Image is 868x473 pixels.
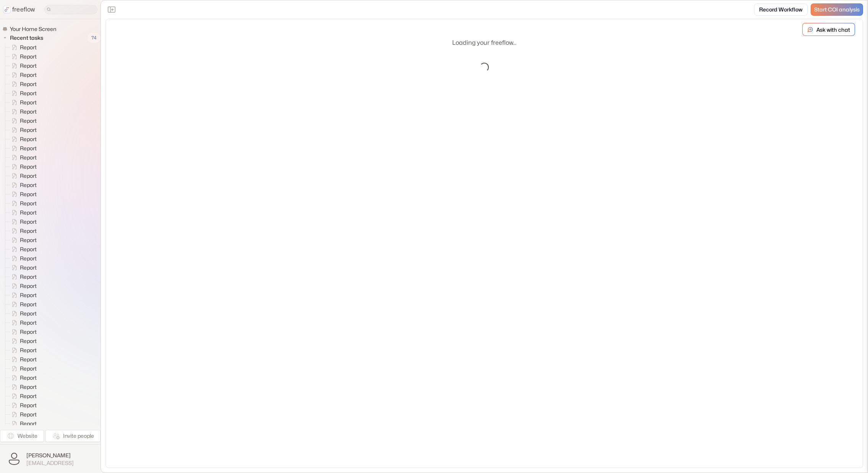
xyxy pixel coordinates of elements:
[5,401,40,410] a: Report
[5,52,40,61] a: Report
[5,346,40,355] a: Report
[18,264,39,271] span: Report
[5,217,40,226] a: Report
[18,218,39,226] span: Report
[18,80,39,88] span: Report
[2,25,59,33] a: Your Home Screen
[18,117,39,125] span: Report
[5,190,40,199] a: Report
[88,33,101,43] span: 74
[18,190,39,198] span: Report
[3,5,35,14] a: freeflow
[5,272,40,281] a: Report
[814,7,860,13] span: Start COI analysis
[18,282,39,290] span: Report
[5,364,40,373] a: Report
[5,208,40,217] a: Report
[18,401,39,409] span: Report
[5,162,40,171] a: Report
[5,291,40,300] a: Report
[5,135,40,144] a: Report
[5,309,40,318] a: Report
[12,5,35,14] p: freeflow
[5,70,40,80] a: Report
[5,125,40,135] a: Report
[18,108,39,115] span: Report
[811,3,863,16] a: Start COI analysis
[754,3,808,16] a: Record Workflow
[5,180,40,190] a: Report
[5,199,40,208] a: Report
[5,382,40,392] a: Report
[5,89,40,98] a: Report
[5,318,40,327] a: Report
[18,356,39,363] span: Report
[5,373,40,382] a: Report
[18,145,39,152] span: Report
[18,365,39,372] span: Report
[5,254,40,263] a: Report
[45,430,101,442] button: Invite people
[8,25,58,33] span: Your Home Screen
[5,392,40,401] a: Report
[5,336,40,346] a: Report
[5,263,40,272] a: Report
[18,337,39,345] span: Report
[18,310,39,317] span: Report
[8,34,45,42] span: Recent tasks
[18,172,39,180] span: Report
[5,449,96,468] button: [PERSON_NAME][EMAIL_ADDRESS]
[18,392,39,400] span: Report
[18,328,39,336] span: Report
[5,245,40,254] a: Report
[5,410,40,419] a: Report
[18,89,39,97] span: Report
[18,255,39,262] span: Report
[18,209,39,216] span: Report
[5,327,40,336] a: Report
[18,62,39,70] span: Report
[18,245,39,253] span: Report
[452,38,516,47] p: Loading your freeflow...
[18,135,39,143] span: Report
[18,236,39,244] span: Report
[18,53,39,60] span: Report
[18,71,39,79] span: Report
[18,181,39,189] span: Report
[18,346,39,354] span: Report
[18,319,39,327] span: Report
[5,300,40,309] a: Report
[5,107,40,116] a: Report
[5,116,40,125] a: Report
[18,273,39,281] span: Report
[18,374,39,382] span: Report
[18,383,39,391] span: Report
[5,171,40,180] a: Report
[105,3,118,16] button: Close the sidebar
[18,200,39,207] span: Report
[18,227,39,235] span: Report
[5,61,40,70] a: Report
[5,355,40,364] a: Report
[5,80,40,89] a: Report
[18,291,39,299] span: Report
[18,411,39,418] span: Report
[2,33,46,42] button: Recent tasks
[5,153,40,162] a: Report
[18,154,39,161] span: Report
[18,99,39,106] span: Report
[5,236,40,245] a: Report
[18,163,39,171] span: Report
[18,420,39,427] span: Report
[18,44,39,51] span: Report
[5,98,40,107] a: Report
[5,419,40,428] a: Report
[5,281,40,291] a: Report
[26,452,74,459] span: [PERSON_NAME]
[18,126,39,134] span: Report
[26,460,74,466] span: [EMAIL_ADDRESS]
[5,226,40,236] a: Report
[5,43,40,52] a: Report
[18,301,39,308] span: Report
[816,26,850,34] p: Ask with chat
